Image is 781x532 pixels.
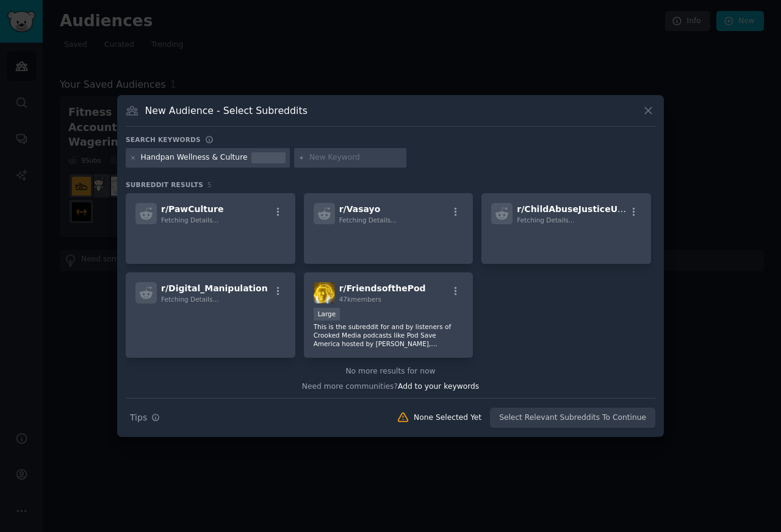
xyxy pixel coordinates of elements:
div: Need more communities? [126,377,655,392]
span: Fetching Details... [161,216,218,224]
div: Large [314,308,340,321]
span: Fetching Details... [339,216,397,224]
input: New Keyword [309,152,402,163]
span: Fetching Details... [161,296,218,303]
div: None Selected Yet [414,413,481,424]
span: Fetching Details... [517,216,574,224]
img: FriendsofthePod [314,282,335,303]
h3: New Audience - Select Subreddits [145,104,308,117]
span: Subreddit Results [126,180,203,189]
span: r/ FriendsofthePod [339,283,426,293]
div: Handpan Wellness & Culture [141,152,248,163]
button: Tips [126,407,164,428]
span: 47k members [339,296,381,303]
span: Add to your keywords [398,382,479,391]
span: 5 [207,181,212,188]
span: r/ Vasayo [339,204,381,214]
div: No more results for now [126,366,655,377]
span: Tips [130,411,147,424]
span: r/ Digital_Manipulation [161,283,268,293]
span: r/ ChildAbuseJusticeUSA [517,204,630,214]
span: r/ PawCulture [161,204,223,214]
p: This is the subreddit for and by listeners of Crooked Media podcasts like Pod Save America hosted... [314,322,464,348]
h3: Search keywords [126,135,201,144]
